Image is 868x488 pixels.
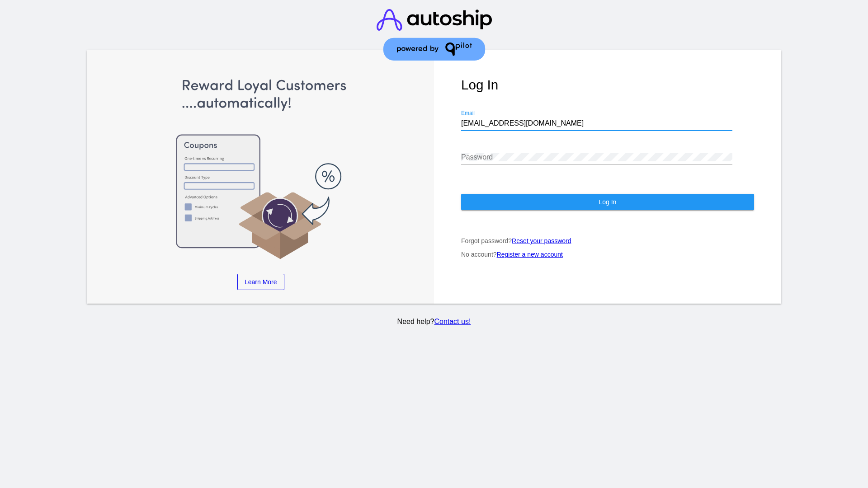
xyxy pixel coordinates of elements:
[461,251,754,258] p: No account?
[461,237,754,244] p: Forgot password?
[114,77,407,260] img: Apply Coupons Automatically to Scheduled Orders with QPilot
[497,251,563,258] a: Register a new account
[237,274,284,290] a: Learn More
[245,278,277,286] span: Learn More
[434,318,471,325] a: Contact us!
[461,77,754,93] h1: Log In
[461,119,732,127] input: Email
[512,237,571,244] a: Reset your password
[85,318,783,326] p: Need help?
[461,194,754,210] button: Log In
[599,198,616,206] span: Log In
